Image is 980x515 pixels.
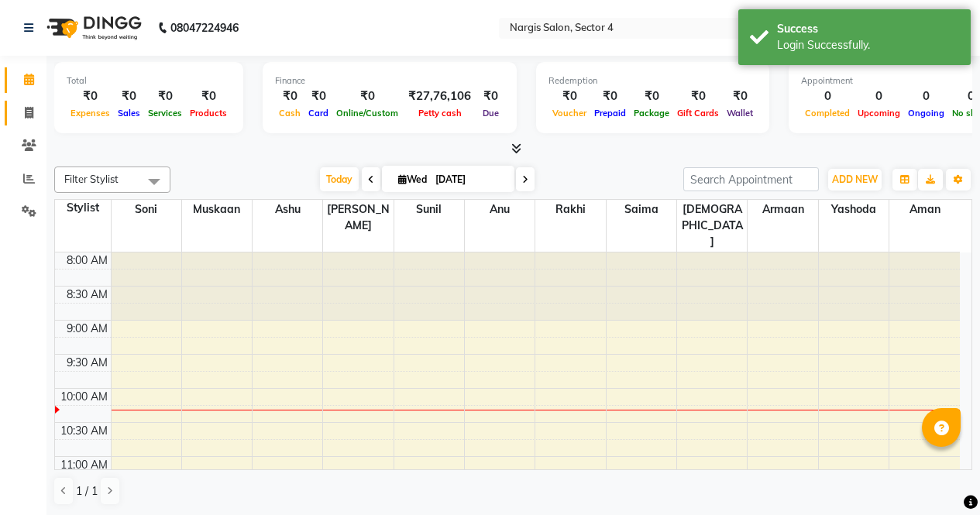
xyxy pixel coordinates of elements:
[275,108,304,118] span: Cash
[332,108,402,118] span: Online/Custom
[57,423,111,439] div: 10:30 AM
[114,88,144,105] div: ₹0
[57,389,111,405] div: 10:00 AM
[683,167,819,191] input: Search Appointment
[548,88,590,105] div: ₹0
[915,453,965,500] iframe: chat widget
[144,88,186,105] div: ₹0
[394,173,431,185] span: Wed
[55,200,111,216] div: Stylist
[186,108,231,118] span: Products
[723,88,757,105] div: ₹0
[548,74,757,88] div: Redemption
[40,6,146,50] img: logo
[67,88,114,105] div: ₹0
[304,108,332,118] span: Card
[67,74,231,88] div: Total
[323,200,393,235] span: [PERSON_NAME]
[465,200,535,219] span: anu
[630,108,673,118] span: Package
[590,88,630,105] div: ₹0
[673,88,723,105] div: ₹0
[854,108,904,118] span: Upcoming
[114,108,144,118] span: Sales
[76,483,98,500] span: 1 / 1
[64,173,119,185] span: Filter Stylist
[394,200,464,219] span: sunil
[828,169,882,191] button: ADD NEW
[548,108,590,118] span: Voucher
[304,88,332,105] div: ₹0
[57,457,111,473] div: 11:00 AM
[477,88,504,105] div: ₹0
[904,108,948,118] span: Ongoing
[275,74,504,88] div: Finance
[854,88,904,105] div: 0
[320,167,359,191] span: Today
[535,200,605,219] span: rakhi
[630,88,673,105] div: ₹0
[777,21,959,37] div: Success
[904,88,948,105] div: 0
[170,6,239,50] b: 08047224946
[275,88,304,105] div: ₹0
[748,200,817,219] span: armaan
[832,173,878,185] span: ADD NEW
[431,168,508,191] input: 2025-09-03
[64,287,111,303] div: 8:30 AM
[112,200,181,219] span: soni
[144,108,186,118] span: Services
[777,37,959,53] div: Login Successfully.
[186,88,231,105] div: ₹0
[607,200,676,219] span: saima
[819,200,889,219] span: yashoda
[723,108,757,118] span: Wallet
[889,200,960,219] span: Aman
[64,321,111,337] div: 9:00 AM
[64,252,111,269] div: 8:00 AM
[801,88,854,105] div: 0
[673,108,723,118] span: Gift Cards
[479,108,503,118] span: Due
[253,200,322,219] span: ashu
[414,108,466,118] span: Petty cash
[801,108,854,118] span: Completed
[182,200,252,219] span: muskaan
[402,88,477,105] div: ₹27,76,106
[332,88,402,105] div: ₹0
[677,200,747,252] span: [DEMOGRAPHIC_DATA]
[67,108,114,118] span: Expenses
[64,355,111,371] div: 9:30 AM
[590,108,630,118] span: Prepaid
